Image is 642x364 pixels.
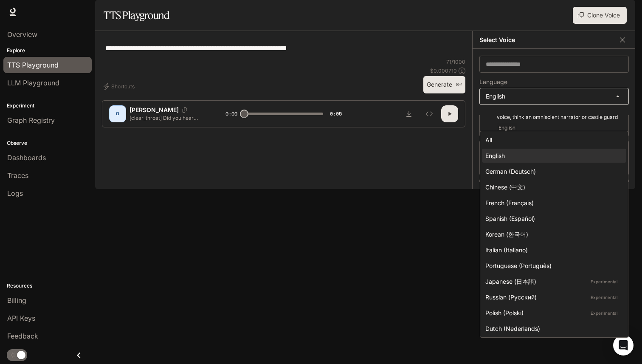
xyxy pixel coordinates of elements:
[485,245,619,254] div: Italian (Italiano)
[485,214,619,223] div: Spanish (Español)
[485,230,619,239] div: Korean (한국어)
[589,309,619,317] p: Experimental
[485,324,619,333] div: Dutch (Nederlands)
[485,183,619,192] div: Chinese (中文)
[485,261,619,270] div: Portuguese (Português)
[589,278,619,285] p: Experimental
[485,167,619,176] div: German (Deutsch)
[485,135,619,144] div: All
[485,198,619,207] div: French (Français)
[485,308,619,317] div: Polish (Polski)
[485,277,619,286] div: Japanese (日本語)
[485,151,619,160] div: English
[485,293,619,302] div: Russian (Русский)
[589,293,619,301] p: Experimental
